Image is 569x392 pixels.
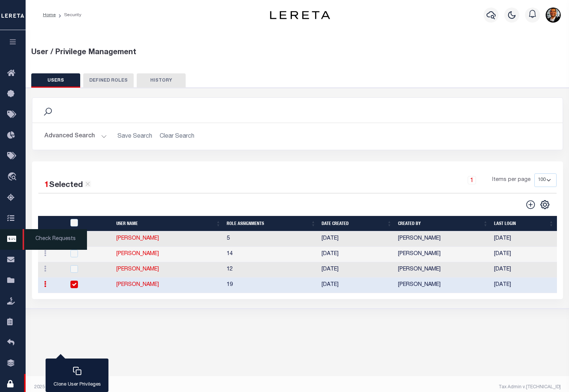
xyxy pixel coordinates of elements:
td: [DATE] [491,278,557,293]
td: [DATE] [491,262,557,278]
th: Date Created: activate to sort column ascending [319,216,395,231]
td: [PERSON_NAME] [395,262,491,278]
th: Created By: activate to sort column ascending [395,216,491,231]
a: [PERSON_NAME] [116,282,159,287]
button: HISTORY [137,73,186,88]
li: Security [56,12,81,18]
th: User Name: activate to sort column ascending [113,216,224,231]
td: [DATE] [319,278,395,293]
th: UserID [66,216,113,231]
button: USERS [31,73,80,88]
a: Home [43,13,56,17]
td: [DATE] [319,262,395,278]
td: [PERSON_NAME] [395,278,491,293]
th: Role Assignments: activate to sort column ascending [224,216,319,231]
td: [DATE] [491,231,557,247]
i: travel_explore [7,172,19,182]
span: Items per page [492,176,531,184]
td: 12 [224,262,319,278]
th: Last Login: activate to sort column ascending [491,216,557,231]
a: 1 [468,176,476,184]
a: [PERSON_NAME] [116,236,159,241]
td: 5 [224,231,319,247]
p: Clone User Privileges [53,381,101,389]
button: DEFINED ROLES [83,73,134,88]
a: [PERSON_NAME] [116,251,159,257]
td: 19 [224,278,319,293]
td: [PERSON_NAME] [395,247,491,262]
button: Advanced Search [44,129,107,144]
td: [PERSON_NAME] [395,231,491,247]
span: 1 [44,181,49,189]
div: User / Privilege Management [31,47,564,58]
td: [DATE] [319,231,395,247]
img: logo-dark.svg [270,11,330,19]
span: Check Requests [23,229,87,250]
div: Selected [44,179,91,191]
a: [PERSON_NAME] [116,267,159,272]
td: 14 [224,247,319,262]
td: [DATE] [319,247,395,262]
td: [DATE] [491,247,557,262]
